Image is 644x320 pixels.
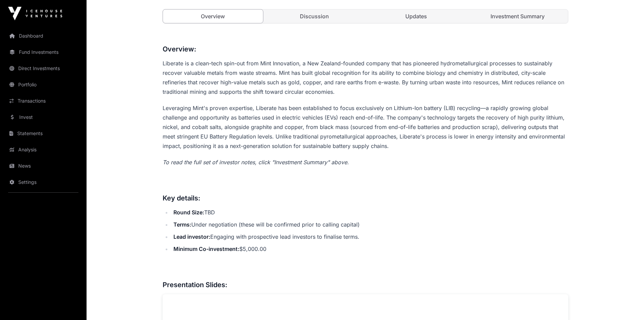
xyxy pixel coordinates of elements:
a: Invest [5,110,81,125]
strong: Lead investor [173,233,209,240]
li: Engaging with prospective lead investors to finalise terms. [171,232,568,241]
a: Analysis [5,142,81,157]
p: Liberate is a clean-tech spin-out from Mint Innovation, a New Zealand-founded company that has pi... [163,59,568,97]
a: Transactions [5,93,81,108]
a: Portfolio [5,77,81,92]
a: Statements [5,126,81,141]
iframe: Chat Widget [610,287,644,320]
a: Investment Summary [468,9,568,23]
h3: Key details: [163,193,568,204]
img: Icehouse Ventures Logo [8,7,62,20]
em: To read the full set of investor notes, click "Investment Summary" above. [163,159,349,166]
a: Dashboard [5,28,81,43]
h3: Presentation Slides: [163,279,568,290]
a: Updates [366,9,467,23]
strong: Round Size: [173,209,204,216]
h3: Overview: [163,44,568,55]
a: Discussion [264,9,365,23]
strong: : [209,233,210,240]
nav: Tabs [163,9,568,23]
li: $5,000.00 [171,244,568,254]
a: Direct Investments [5,61,81,76]
a: Settings [5,175,81,190]
p: Leveraging Mint's proven expertise, Liberate has been established to focus exclusively on Lithium... [163,103,568,151]
a: Fund Investments [5,45,81,60]
li: TBD [171,208,568,217]
strong: Minimum Co-investment: [173,246,239,252]
a: News [5,158,81,173]
strong: Terms: [173,221,191,228]
a: Overview [163,9,264,23]
li: Under negotiation (these will be confirmed prior to calling capital) [171,220,568,229]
